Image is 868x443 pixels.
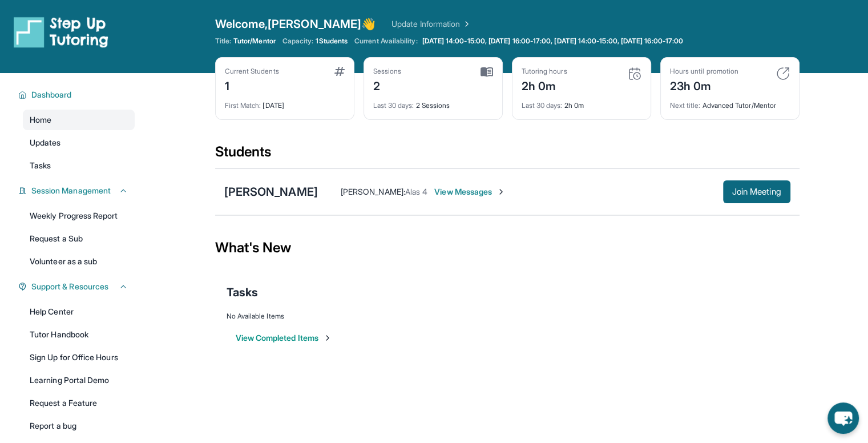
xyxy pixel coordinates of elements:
[460,18,471,30] img: Chevron Right
[225,101,261,110] span: First Match :
[225,76,279,94] div: 1
[23,132,135,153] a: Updates
[23,155,135,176] a: Tasks
[670,76,738,94] div: 23h 0m
[391,18,471,30] a: Update Information
[522,101,563,110] span: Last 30 days :
[30,114,51,126] span: Home
[31,89,72,100] span: Dashboard
[732,188,781,195] span: Join Meeting
[723,180,790,203] button: Join Meeting
[27,281,128,292] button: Support & Resources
[373,101,414,110] span: Last 30 days :
[233,37,276,46] span: Tutor/Mentor
[670,101,701,110] span: Next title :
[27,89,128,100] button: Dashboard
[628,67,641,80] img: card
[670,67,738,76] div: Hours until promotion
[27,185,128,196] button: Session Management
[23,301,135,322] a: Help Center
[496,187,506,196] img: Chevron-Right
[227,312,788,321] div: No Available Items
[30,160,51,171] span: Tasks
[420,37,685,46] a: [DATE] 14:00-15:00, [DATE] 16:00-17:00, [DATE] 14:00-15:00, [DATE] 16:00-17:00
[776,67,790,80] img: card
[225,94,345,110] div: [DATE]
[23,370,135,390] a: Learning Portal Demo
[23,324,135,345] a: Tutor Handbook
[405,187,427,196] span: Alas 4
[31,281,108,292] span: Support & Resources
[23,251,135,272] a: Volunteer as a sub
[522,67,567,76] div: Tutoring hours
[227,284,258,300] span: Tasks
[23,206,135,226] a: Weekly Progress Report
[373,94,493,110] div: 2 Sessions
[215,37,231,46] span: Title:
[30,137,61,148] span: Updates
[827,402,859,434] button: chat-button
[236,332,332,344] button: View Completed Items
[316,37,348,46] span: 1 Students
[481,67,493,77] img: card
[215,16,376,32] span: Welcome, [PERSON_NAME] 👋
[354,37,417,46] span: Current Availability:
[14,16,108,48] img: logo
[224,184,318,200] div: [PERSON_NAME]
[23,228,135,249] a: Request a Sub
[215,143,800,168] div: Students
[522,76,567,94] div: 2h 0m
[373,76,402,94] div: 2
[434,186,506,198] span: View Messages
[373,67,402,76] div: Sessions
[23,347,135,368] a: Sign Up for Office Hours
[422,37,683,46] span: [DATE] 14:00-15:00, [DATE] 16:00-17:00, [DATE] 14:00-15:00, [DATE] 16:00-17:00
[522,94,641,110] div: 2h 0m
[341,187,405,196] span: [PERSON_NAME] :
[282,37,314,46] span: Capacity:
[225,67,279,76] div: Current Students
[215,223,800,273] div: What's New
[23,393,135,413] a: Request a Feature
[31,185,111,196] span: Session Management
[670,94,790,110] div: Advanced Tutor/Mentor
[23,110,135,130] a: Home
[23,416,135,436] a: Report a bug
[334,67,345,76] img: card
